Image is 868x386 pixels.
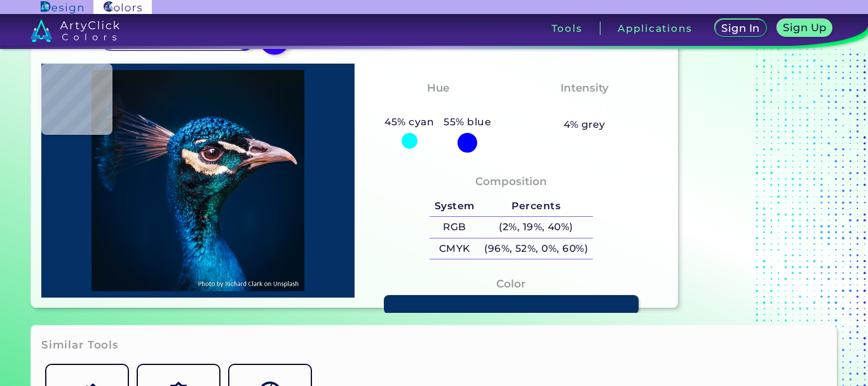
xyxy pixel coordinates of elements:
h5: Sign Up [785,23,824,32]
h3: Tools [552,24,583,33]
h3: Vibrant [557,99,612,114]
h5: CMYK [430,238,479,259]
img: ArtyClick Design logo [41,1,83,13]
h5: 4% grey [564,116,606,133]
h4: Color [496,275,526,293]
h5: RGB [430,217,479,238]
h3: Cyan-Blue [402,99,474,114]
h4: Composition [475,172,547,191]
h3: Similar Tools [41,338,119,353]
h4: Intensity [560,79,609,97]
h5: Sign In [723,24,758,33]
h5: System [430,195,479,216]
h5: (96%, 52%, 0%, 60%) [479,238,592,259]
img: img_pavlin.jpg [48,70,348,291]
h4: Hue [427,79,449,97]
img: logo_artyclick_colors_white.svg [31,19,120,42]
h5: Percents [479,195,592,216]
h5: 45% cyan [380,114,439,130]
a: Sign In [717,20,764,37]
h5: 55% blue [439,114,496,130]
h5: (2%, 19%, 40%) [479,217,592,238]
a: Sign Up [779,20,830,37]
h3: Applications [618,24,692,33]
